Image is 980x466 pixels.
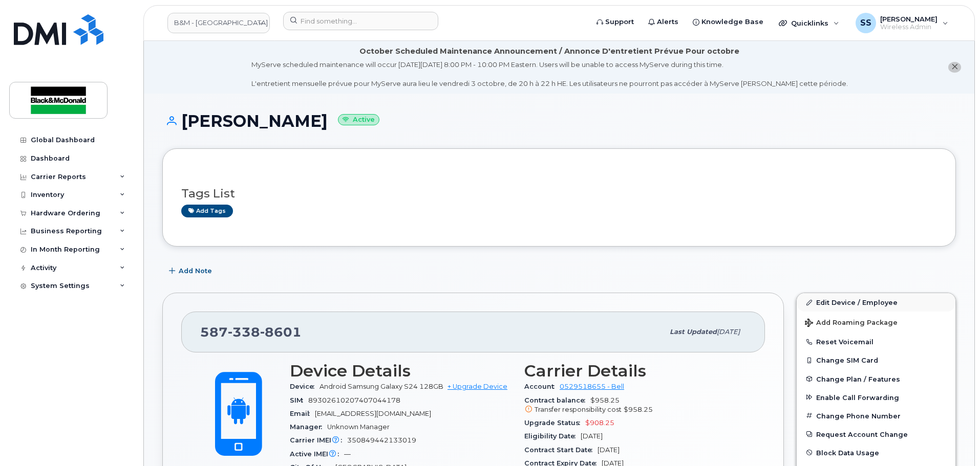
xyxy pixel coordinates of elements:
h1: [PERSON_NAME] [162,112,956,130]
span: Last updated [670,328,717,336]
button: Block Data Usage [797,443,955,462]
h3: Device Details [290,362,512,380]
span: Manager [290,423,327,431]
button: Reset Voicemail [797,332,955,351]
button: Add Roaming Package [797,312,955,332]
span: Transfer responsibility cost [535,406,622,413]
a: Add tags [181,205,233,217]
span: $958.25 [624,406,653,413]
small: Active [338,114,379,126]
a: 0529518655 - Bell [560,383,624,390]
span: 89302610207407044178 [308,396,400,404]
a: Edit Device / Employee [797,293,955,312]
span: Contract balance [524,396,590,404]
span: — [344,450,351,458]
h3: Tags List [181,187,937,200]
span: Enable Call Forwarding [816,393,899,401]
button: close notification [948,62,961,73]
span: Android Samsung Galaxy S24 128GB [319,383,443,390]
span: Add Note [179,266,212,276]
button: Enable Call Forwarding [797,388,955,407]
button: Change Phone Number [797,407,955,425]
span: $908.25 [585,419,614,427]
span: $958.25 [524,396,747,415]
span: Account [524,383,560,390]
span: SIM [290,396,308,404]
button: Request Account Change [797,425,955,443]
span: 350849442133019 [347,436,416,444]
div: MyServe scheduled maintenance will occur [DATE][DATE] 8:00 PM - 10:00 PM Eastern. Users will be u... [251,60,848,88]
span: Eligibility Date [524,432,581,440]
span: Email [290,410,315,417]
span: Active IMEI [290,450,344,458]
span: Contract Start Date [524,446,598,454]
span: 338 [228,324,260,340]
span: Device [290,383,319,390]
span: Change Plan / Features [816,375,900,383]
button: Change Plan / Features [797,370,955,388]
span: Unknown Manager [327,423,390,431]
span: Add Roaming Package [805,319,898,328]
button: Change SIM Card [797,351,955,369]
span: [EMAIL_ADDRESS][DOMAIN_NAME] [315,410,431,417]
h3: Carrier Details [524,362,747,380]
span: [DATE] [598,446,620,454]
span: 8601 [260,324,302,340]
a: + Upgrade Device [448,383,507,390]
button: Add Note [162,262,221,280]
span: Carrier IMEI [290,436,347,444]
span: 587 [200,324,302,340]
span: [DATE] [717,328,740,336]
span: [DATE] [581,432,603,440]
span: Upgrade Status [524,419,585,427]
div: October Scheduled Maintenance Announcement / Annonce D'entretient Prévue Pour octobre [359,46,739,57]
